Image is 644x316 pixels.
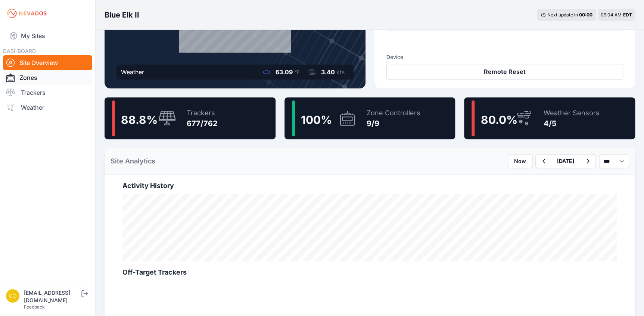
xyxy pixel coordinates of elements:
span: DASHBOARD [3,48,36,54]
button: Remote Reset [386,64,623,79]
div: Weather [121,68,144,76]
div: 9/9 [367,118,420,129]
h2: Activity History [122,181,617,191]
span: 3.40 [321,68,335,76]
div: 4/5 [543,118,599,129]
span: 09:04 AM [601,12,622,18]
span: °F [294,68,300,76]
a: Zones [3,70,92,85]
div: Weather Sensors [543,108,599,118]
span: 88.8 % [121,113,158,126]
h2: Site Analytics [111,156,155,166]
a: My Sites [3,27,92,45]
a: Weather [3,100,92,115]
div: Trackers [187,108,218,118]
div: 677/762 [187,118,218,129]
button: Now [508,154,532,168]
a: Trackers [3,85,92,100]
span: Next update in [547,12,578,18]
a: 80.0%Weather Sensors4/5 [464,97,635,139]
h3: Device [386,53,623,61]
div: Zone Controllers [367,108,420,118]
a: 100%Zone Controllers9/9 [284,97,455,139]
span: 100 % [301,113,332,126]
img: controlroomoperator@invenergy.com [6,289,19,303]
a: 88.8%Trackers677/762 [105,97,276,139]
span: 80.0 % [480,113,517,126]
img: Nevados [6,7,48,19]
span: 63.09 [276,68,293,76]
div: [EMAIL_ADDRESS][DOMAIN_NAME] [24,289,80,304]
span: kts [336,68,345,76]
a: Site Overview [3,55,92,70]
span: EDT [623,12,632,18]
nav: Breadcrumb [105,5,139,25]
button: [DATE] [551,154,580,168]
h2: Off-Target Trackers [122,267,617,278]
h3: Blue Elk II [105,10,139,20]
a: Feedback [24,304,45,310]
div: 00 : 00 [579,12,592,18]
